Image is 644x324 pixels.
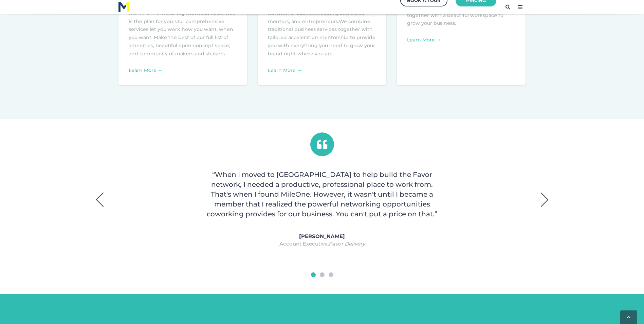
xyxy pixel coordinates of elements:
img: M1 Logo - Blue Letters - for Light Backgrounds-2 [118,2,129,12]
span: Scale confidently with the backing of our network of business leaders, dedicated mentors, and ent... [268,2,370,24]
em: Favor Delivery [329,240,365,247]
button: 2 [320,272,325,277]
a: Learn More → [268,67,302,73]
span: We combine traditional business services together with tailored acceleration mentorship to provid... [268,18,375,57]
button: Next [536,191,553,208]
span: If you need a professional workspace to work from without big overhead costs, this is the plan fo... [129,2,235,57]
div: “When I moved to [GEOGRAPHIC_DATA] to help build the Favor network, I needed a productive, profes... [203,170,441,219]
a: Learn More → [407,37,441,43]
p: Account Executive, [118,233,526,248]
button: 1 [311,272,316,277]
button: Previous [91,191,108,208]
strong: [PERSON_NAME] [299,233,345,239]
a: Learn More → [129,67,163,73]
button: 3 [329,272,333,277]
